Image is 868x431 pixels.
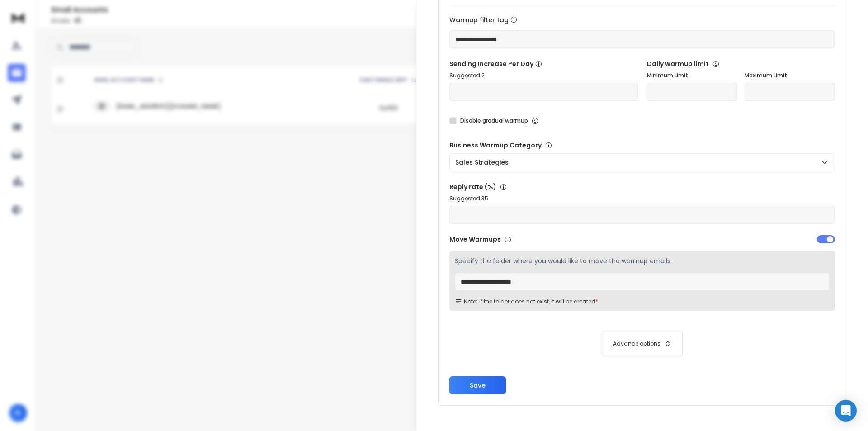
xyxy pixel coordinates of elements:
p: Specify the folder where you would like to move the warmup emails. [455,256,830,265]
p: If the folder does not exist, it will be created [479,298,595,305]
p: Business Warmup Category [449,141,835,150]
button: Advance options [458,331,826,356]
p: Sales Strategies [455,158,512,167]
button: Save [449,376,506,394]
p: Suggested 2 [449,72,638,79]
p: Suggested 35 [449,195,835,202]
label: Minimum Limit [647,72,737,79]
p: Daily warmup limit [647,59,835,68]
span: Note: [455,298,477,305]
p: Sending Increase Per Day [449,59,638,68]
label: Maximum Limit [745,72,835,79]
label: Disable gradual warmup [460,117,528,124]
div: Open Intercom Messenger [835,400,857,422]
p: Move Warmups [449,235,640,244]
p: Advance options [613,340,660,347]
p: Reply rate (%) [449,182,835,191]
label: Warmup filter tag [449,16,835,23]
